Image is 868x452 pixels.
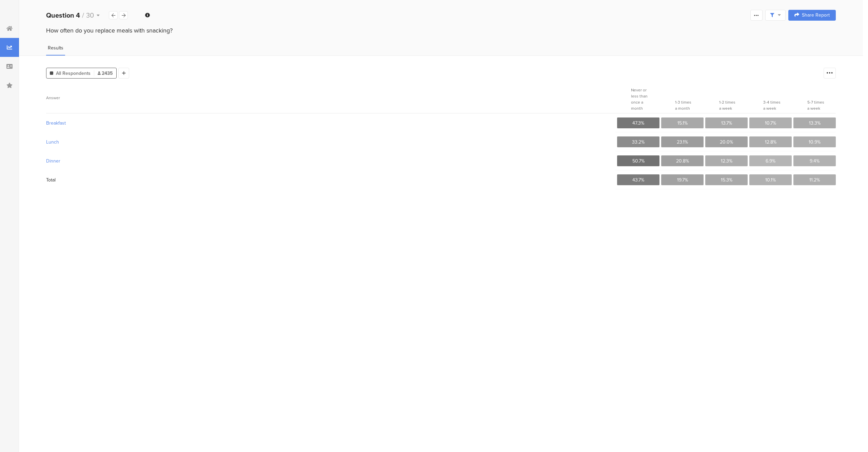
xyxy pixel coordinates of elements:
[46,138,615,146] span: Lunch
[807,99,824,111] span: 5-7 times a week
[632,120,644,127] span: 47.3%
[677,138,688,146] span: 23.1%
[46,176,56,184] div: Total
[721,120,732,127] span: 13.7%
[82,10,84,20] span: /
[56,70,91,77] span: All Respondents
[765,120,776,127] span: 10.7%
[675,99,691,111] span: 1-3 times a month
[763,99,781,111] span: 3-4 times a week
[765,138,776,146] span: 12.8%
[48,44,63,51] span: Results
[720,138,733,146] span: 20.0%
[632,176,644,184] span: 43.7%
[802,13,830,18] span: Share Report
[677,176,688,184] span: 19.7%
[46,26,836,35] div: How often do you replace meals with snacking?
[721,176,732,184] span: 15.3%
[766,157,775,165] span: 6.9%
[809,138,821,146] span: 10.9%
[46,10,80,20] b: Question 4
[632,157,645,165] span: 50.7%
[46,120,615,127] span: Breakfast
[765,176,776,184] span: 10.1%
[46,95,60,101] span: Answer
[632,138,645,146] span: 33.2%
[721,157,732,165] span: 12.3%
[809,176,820,184] span: 11.2%
[677,120,688,127] span: 15.1%
[98,70,113,77] span: 2435
[631,87,648,111] span: Never or less than once a month
[46,157,615,165] span: Dinner
[809,120,821,127] span: 13.3%
[810,157,820,165] span: 9.4%
[86,10,94,20] span: 30
[719,99,735,111] span: 1-2 times a week
[676,157,689,165] span: 20.8%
